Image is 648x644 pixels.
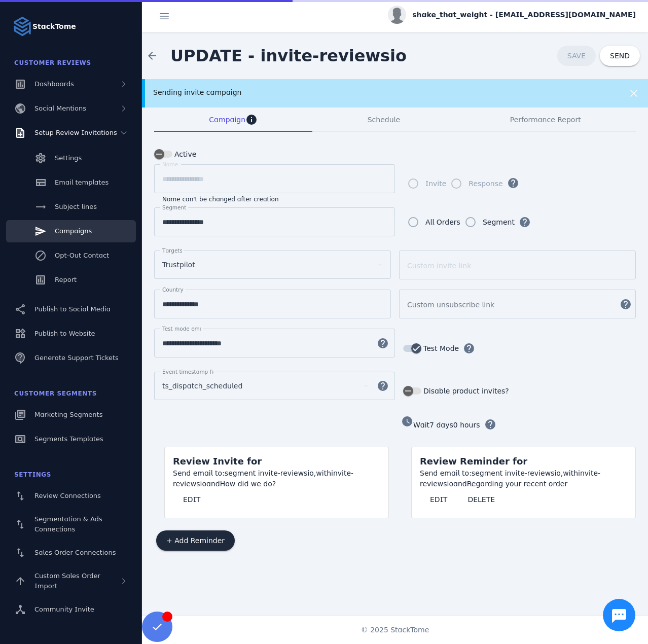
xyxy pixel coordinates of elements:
mat-label: Segment [162,204,186,210]
mat-label: Name [162,161,178,167]
span: Review Reminder for [420,456,527,467]
mat-label: Event timestamp field [162,369,221,375]
span: Setup Review Invitations [34,129,117,136]
mat-icon: info [245,114,258,126]
button: EDIT [420,489,457,510]
mat-label: Country [162,287,184,293]
span: Customer Segments [14,390,97,397]
mat-hint: Name can't be changed after creation [162,193,279,203]
button: + Add Reminder [156,530,235,551]
span: Subject lines [55,203,97,210]
span: with [563,469,578,477]
button: SEND [600,46,640,66]
input: Country [162,298,383,310]
strong: StackTome [32,21,76,32]
button: EDIT [173,489,210,510]
span: © 2025 StackTome [361,625,429,635]
div: segment invite-reviewsio, invite-reviewsio Regarding your recent order [420,468,627,489]
span: Settings [55,154,82,162]
a: Community Invite [6,598,136,621]
span: EDIT [430,496,447,503]
span: Publish to Social Media [34,305,111,313]
span: Campaigns [55,227,92,235]
span: Wait [413,421,429,429]
span: Opt-Out Contact [55,252,109,259]
span: Email templates [55,178,109,186]
span: Report [55,276,77,283]
span: SEND [610,52,630,59]
span: + Add Reminder [166,537,225,544]
label: Invite [423,177,446,190]
mat-label: Targets [162,247,183,254]
span: Review Invite for [173,456,262,467]
span: and [453,480,467,488]
mat-label: Test mode email [162,326,206,332]
span: Schedule [368,116,400,123]
a: Email templates [6,171,136,194]
img: profile.jpg [388,6,406,24]
span: Review Connections [34,492,101,499]
label: Active [172,148,196,160]
mat-label: Custom unsubscribe link [407,301,494,309]
span: Generate Support Tickets [34,354,119,362]
a: Marketing Segments [6,404,136,426]
a: Segments Templates [6,428,136,450]
span: Community Invite [34,605,94,613]
a: Settings [6,147,136,169]
label: Response [466,177,502,190]
a: Opt-Out Contact [6,244,136,267]
label: Test Mode [421,342,459,354]
a: Segmentation & Ads Connections [6,509,136,540]
a: Generate Support Tickets [6,347,136,369]
a: Campaigns [6,220,136,242]
a: Subject lines [6,196,136,218]
span: with [316,469,331,477]
mat-icon: watch_later [401,415,413,427]
span: Trustpilot [162,259,195,271]
mat-icon: help [371,380,395,392]
a: Publish to Website [6,323,136,345]
span: Segmentation & Ads Connections [34,515,102,533]
span: ts_dispatch_scheduled [162,380,242,392]
span: UPDATE - invite-reviewsio [170,46,407,65]
span: 0 hours [453,421,480,429]
input: Segment [162,216,387,228]
div: Sending invite campaign [153,87,591,98]
span: Campaign [209,116,245,123]
span: Custom Sales Order Import [34,572,100,590]
span: Performance Report [510,116,581,123]
a: Report [6,269,136,291]
span: Send email to: [173,469,225,477]
button: DELETE [457,489,505,510]
span: Sales Order Connections [34,549,116,556]
mat-label: Custom invite link [407,262,471,270]
img: Logo image [12,16,32,37]
div: All Orders [425,216,460,228]
span: DELETE [467,496,495,503]
a: Review Connections [6,485,136,507]
span: Dashboards [34,80,74,88]
span: and [206,480,220,488]
span: Social Mentions [34,104,86,112]
span: Marketing Segments [34,411,102,418]
a: Sales Order Connections [6,542,136,564]
label: Segment [481,216,515,228]
div: segment invite-reviewsio, invite-reviewsio How did we do? [173,468,380,489]
span: Publish to Website [34,330,95,337]
span: 7 days [429,421,453,429]
a: Publish to Social Media [6,298,136,320]
span: Segments Templates [34,435,103,443]
span: Customer Reviews [14,59,91,66]
button: shake_that_weight - [EMAIL_ADDRESS][DOMAIN_NAME] [388,6,636,24]
span: shake_that_weight - [EMAIL_ADDRESS][DOMAIN_NAME] [412,10,636,20]
span: EDIT [183,496,200,503]
label: Disable product invites? [421,385,509,397]
span: Send email to: [420,469,472,477]
span: Settings [14,471,51,478]
mat-icon: help [371,337,395,349]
